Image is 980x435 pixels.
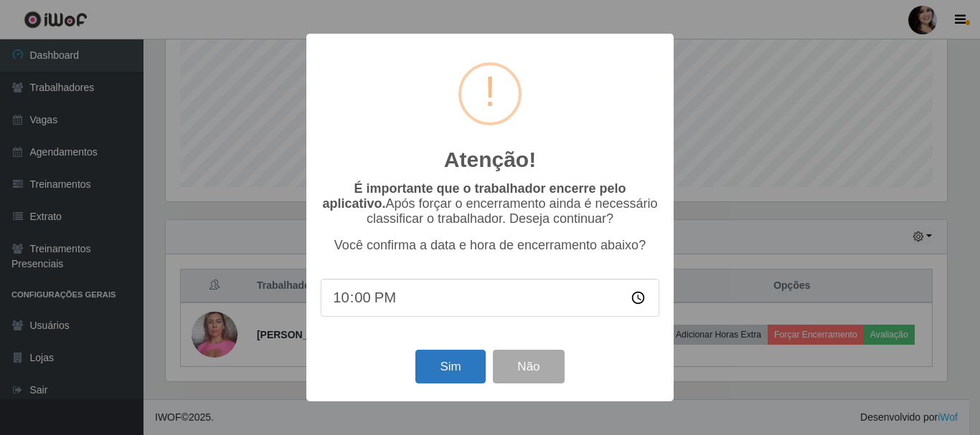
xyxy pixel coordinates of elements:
h2: Atenção! [444,147,536,173]
p: Você confirma a data e hora de encerramento abaixo? [321,238,659,253]
button: Sim [415,350,485,383]
p: Após forçar o encerramento ainda é necessário classificar o trabalhador. Deseja continuar? [321,181,659,226]
button: Não [493,350,564,383]
b: É importante que o trabalhador encerre pelo aplicativo. [322,181,626,211]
